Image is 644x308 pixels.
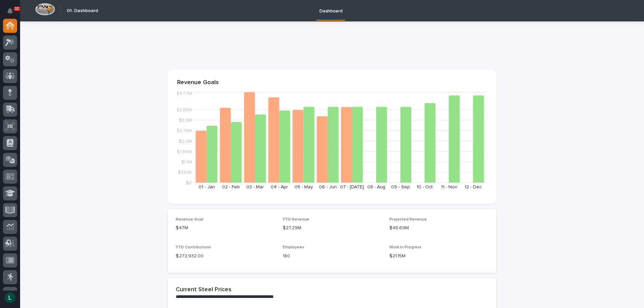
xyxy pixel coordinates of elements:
div: Notifications32 [8,8,17,19]
text: 07 - [DATE] [340,185,364,189]
tspan: $3.3M [179,118,192,123]
tspan: $1.1M [181,160,192,164]
p: $21.15M [389,253,488,260]
text: 02 - Feb [222,185,240,189]
img: Workspace Logo [35,3,55,15]
span: YTD Contributions [176,245,211,249]
h2: Current Steel Prices [176,286,231,294]
text: 05 - May [294,185,313,189]
p: 180 [283,253,382,260]
span: Revenue Goal [176,218,203,222]
tspan: $4.77M [176,91,192,96]
tspan: $0 [186,181,192,185]
p: $27.29M [283,225,382,232]
text: 08 - Aug [367,185,385,189]
p: $47M [176,225,275,232]
span: Projected Revenue [389,218,427,222]
span: Work in Progress [389,245,422,249]
tspan: $2.2M [179,139,192,143]
text: 11 - Nov [441,185,457,189]
p: Revenue Goals [177,79,487,86]
span: Employees [283,245,304,249]
text: 09 - Sep [391,185,410,189]
span: YTD Revenue [283,218,309,222]
tspan: $1.65M [177,149,192,154]
text: 06 - Jun [319,185,337,189]
tspan: $3.85M [176,108,192,112]
button: users-avatar [3,291,17,305]
tspan: $550K [178,170,192,175]
text: 12 - Dec [465,185,482,189]
h2: 01. Dashboard [67,8,98,14]
button: Notifications [3,4,17,18]
p: $48.69M [389,225,488,232]
tspan: $2.75M [176,128,192,133]
text: 10 - Oct [417,185,433,189]
text: 01 - Jan [199,185,215,189]
text: 03 - Mar [246,185,264,189]
p: $ 272,932.00 [176,253,275,260]
text: 04 - Apr [271,185,288,189]
p: 32 [15,6,19,11]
